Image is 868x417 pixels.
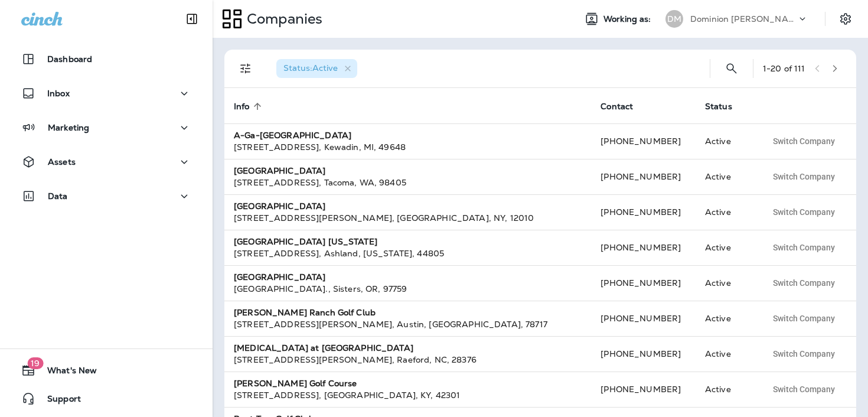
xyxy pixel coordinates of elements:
button: Switch Company [766,168,841,185]
span: Switch Company [773,314,835,322]
div: 1 - 20 of 111 [763,64,805,73]
span: Status [705,102,732,112]
span: Switch Company [773,279,835,287]
td: [PHONE_NUMBER] [591,123,696,159]
button: Switch Company [766,132,841,150]
div: [STREET_ADDRESS] , Ashland , [US_STATE] , 44805 [234,247,582,259]
span: Info [234,102,250,112]
div: [STREET_ADDRESS] , Tacoma , WA , 98405 [234,177,582,188]
button: Collapse Sidebar [175,7,208,31]
td: [PHONE_NUMBER] [591,301,696,336]
div: [STREET_ADDRESS] , [GEOGRAPHIC_DATA] , KY , 42301 [234,389,582,401]
span: Switch Company [773,385,835,393]
span: Switch Company [773,350,835,358]
p: Assets [48,157,76,167]
button: Search Companies [720,57,743,80]
div: [STREET_ADDRESS][PERSON_NAME] , [GEOGRAPHIC_DATA] , NY , 12010 [234,212,582,224]
button: Filters [234,57,257,80]
td: Active [696,301,757,336]
span: Switch Company [773,243,835,252]
strong: [GEOGRAPHIC_DATA] [234,201,325,211]
span: Working as: [603,14,654,24]
span: Contact [601,101,648,112]
td: [PHONE_NUMBER] [591,230,696,265]
span: Status : Active [283,63,338,73]
button: Support [12,387,201,411]
button: Switch Company [766,239,841,256]
div: Status:Active [276,59,357,78]
span: Switch Company [773,208,835,216]
button: Settings [835,8,856,30]
td: [PHONE_NUMBER] [591,194,696,230]
td: [PHONE_NUMBER] [591,159,696,194]
td: Active [696,159,757,194]
strong: [GEOGRAPHIC_DATA] [US_STATE] [234,236,377,247]
td: [PHONE_NUMBER] [591,265,696,301]
span: Switch Company [773,172,835,181]
td: [PHONE_NUMBER] [591,372,696,407]
td: Active [696,372,757,407]
span: 19 [27,357,43,369]
td: Active [696,336,757,372]
p: Companies [242,10,322,28]
button: Assets [12,150,201,174]
td: [PHONE_NUMBER] [591,336,696,372]
button: Switch Company [766,310,841,327]
button: Dashboard [12,47,201,71]
td: Active [696,123,757,159]
span: Contact [601,102,633,112]
p: Dashboard [47,54,92,64]
button: Switch Company [766,345,841,363]
td: Active [696,230,757,265]
p: Inbox [47,89,70,98]
button: Switch Company [766,203,841,221]
span: Switch Company [773,137,835,145]
strong: A-Ga-[GEOGRAPHIC_DATA] [234,130,351,141]
strong: [GEOGRAPHIC_DATA] [234,272,325,282]
p: Data [48,191,68,201]
div: [GEOGRAPHIC_DATA]. , Sisters , OR , 97759 [234,283,582,295]
button: Marketing [12,116,201,139]
strong: [MEDICAL_DATA] at [GEOGRAPHIC_DATA] [234,343,413,353]
button: Switch Company [766,380,841,398]
button: Data [12,184,201,208]
button: Inbox [12,82,201,105]
span: Info [234,101,265,112]
span: Support [35,394,81,408]
strong: [PERSON_NAME] Golf Course [234,378,357,389]
p: Dominion [PERSON_NAME] [690,14,797,24]
span: What's New [35,366,97,380]
span: Status [705,101,748,112]
strong: [GEOGRAPHIC_DATA] [234,165,325,176]
div: [STREET_ADDRESS] , Kewadin , MI , 49648 [234,141,582,153]
td: Active [696,194,757,230]
div: [STREET_ADDRESS][PERSON_NAME] , Raeford , NC , 28376 [234,354,582,366]
div: [STREET_ADDRESS][PERSON_NAME] , Austin , [GEOGRAPHIC_DATA] , 78717 [234,318,582,330]
button: 19What's New [12,359,201,382]
strong: [PERSON_NAME] Ranch Golf Club [234,307,376,318]
button: Switch Company [766,274,841,292]
p: Marketing [48,123,89,132]
td: Active [696,265,757,301]
div: DM [665,10,683,28]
